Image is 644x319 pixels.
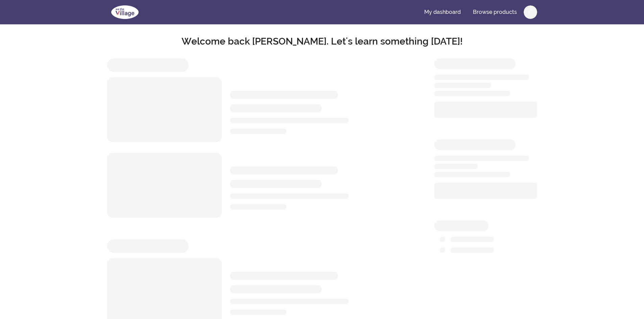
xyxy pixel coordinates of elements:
h2: Welcome back [PERSON_NAME]. Let's learn something [DATE]! [107,35,537,48]
nav: Main [419,4,537,20]
a: My dashboard [419,4,466,20]
button: C [524,5,537,19]
img: We The Village logo [107,4,143,20]
a: Browse products [468,4,522,20]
